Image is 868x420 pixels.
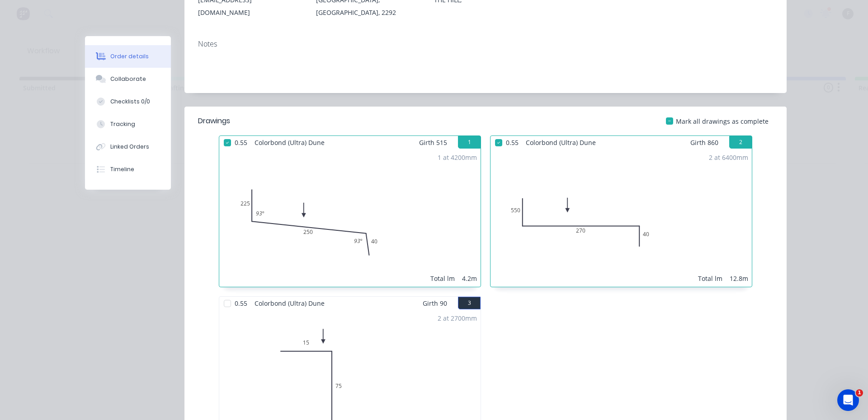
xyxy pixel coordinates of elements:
[85,68,171,90] button: Collaborate
[198,40,773,48] div: Notes
[219,149,481,287] div: 02252504093º93º1 at 4200mmTotal lm4.2m
[491,149,752,287] div: 0550270402 at 6400mmTotal lm12.8m
[676,117,769,126] span: Mark all drawings as complete
[690,136,718,149] span: Girth 860
[110,143,149,151] div: Linked Orders
[522,136,599,149] span: Colorbond (Ultra) Dune
[698,274,722,283] div: Total lm
[856,389,863,397] span: 1
[251,136,328,149] span: Colorbond (Ultra) Dune
[430,274,455,283] div: Total lm
[110,120,135,128] div: Tracking
[502,136,522,149] span: 0.55
[251,297,328,310] span: Colorbond (Ultra) Dune
[729,136,752,149] button: 2
[458,136,481,149] button: 1
[730,274,748,283] div: 12.8m
[231,136,251,149] span: 0.55
[85,90,171,113] button: Checklists 0/0
[85,158,171,181] button: Timeline
[231,297,251,310] span: 0.55
[438,153,477,162] div: 1 at 4200mm
[85,113,171,135] button: Tracking
[423,297,447,310] span: Girth 90
[85,45,171,68] button: Order details
[198,116,230,126] div: Drawings
[837,389,859,411] iframe: Intercom live chat
[110,75,146,83] div: Collaborate
[110,52,149,61] div: Order details
[110,98,150,106] div: Checklists 0/0
[85,135,171,158] button: Linked Orders
[709,153,748,162] div: 2 at 6400mm
[419,136,447,149] span: Girth 515
[438,313,477,323] div: 2 at 2700mm
[462,274,477,283] div: 4.2m
[110,165,134,173] div: Timeline
[458,297,481,309] button: 3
